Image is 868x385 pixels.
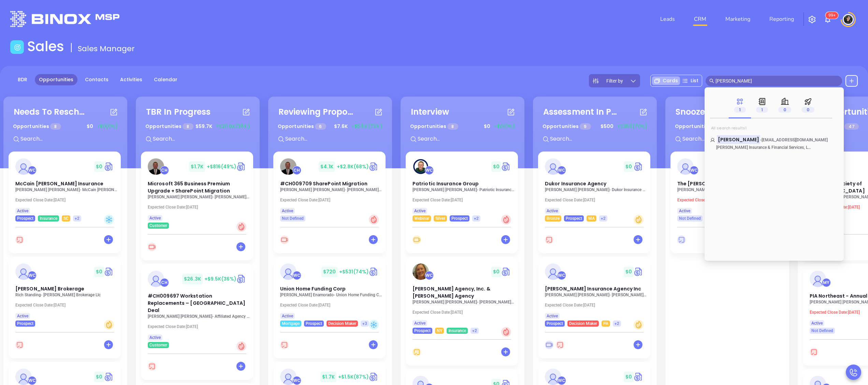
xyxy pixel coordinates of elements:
a: [PERSON_NAME]-[EMAIL_ADDRESS][DOMAIN_NAME][PERSON_NAME] Insurance & Financial Services, LLC- Agent [710,136,838,150]
p: Expected Close Date: [DATE] [148,205,250,210]
span: 0 [778,107,791,113]
span: 1 [734,107,746,113]
a: Contacts [81,74,113,85]
div: InterviewOpportunities 8$0+$0(0%) [406,102,519,152]
span: 6 [315,123,326,130]
div: Walter Contreras [690,166,698,175]
p: Rich Standing - Chadwick Brokerage Llc [15,293,118,297]
div: Needs To RescheduleOpportunities 8$0+$0(0%) [9,102,122,152]
span: $ 1.7K [320,372,336,382]
span: Active [149,334,161,341]
span: $ 500 [599,121,615,132]
a: Quote [501,267,511,277]
div: profileWalter Contreras$540+$431(80%)Circle dollarThe [PERSON_NAME] Agency Inc.[PERSON_NAME] [PER... [670,152,784,257]
span: $ 59.7K [194,121,214,132]
img: Quote [236,274,246,284]
span: Active [547,207,558,215]
div: Walter Contreras [292,271,301,280]
div: Hot [501,327,511,337]
span: Filter by [606,79,623,83]
span: +$1.5K (87%) [338,373,369,380]
span: search [709,79,714,83]
p: Opportunities [145,120,193,133]
span: $ 720 [321,267,337,277]
span: Sales Manager [78,43,135,54]
img: Microsoft 365 Business Premium Upgrade + SharePoint Migration [148,158,164,175]
img: Quote [634,372,643,382]
a: profileWalter Contreras$0Circle dollarMcCain [PERSON_NAME] Insurance[PERSON_NAME] [PERSON_NAME]- ... [9,152,121,222]
img: Quote [236,161,246,172]
img: The Willis E. Kilborne Agency Inc. [677,158,694,175]
h1: Sales [27,38,64,55]
p: Expected Close Date: [DATE] [280,303,382,308]
img: Gordon W. Pratt Agency, Inc. & I.B. Hunt Agency [413,263,429,280]
p: Opportunities [13,120,61,133]
span: +$20.9K (35%) [216,123,250,130]
span: Active [17,207,28,215]
div: SnoozedOpportunities 1$539+$431(80%) [670,102,784,152]
input: Search... [417,134,519,143]
p: Expected Close Date: [DATE] [413,310,515,315]
span: #CH009697 Workstation Replacements – GA Deal [148,293,245,314]
span: $ 0 [94,372,104,382]
span: Chadwick Brokerage [15,285,84,292]
a: BDR [14,74,31,85]
span: Customer [149,222,167,229]
span: Active [414,207,425,215]
span: +2 [614,320,619,327]
div: profileWalter Contreras$0Circle dollar[PERSON_NAME] Insurance Agency Inc[PERSON_NAME] [PERSON_NAM... [538,257,652,362]
div: Hot [236,222,246,232]
a: profileWalter Contreras$0Circle dollar[PERSON_NAME] BrokerageRich Standing- [PERSON_NAME] Brokera... [9,257,121,327]
span: $ 7.6K [332,121,349,132]
span: $ 0 [624,372,634,382]
a: Quote [369,161,379,172]
img: Quote [104,161,114,172]
span: Active [679,207,690,215]
a: profileCarla Humber$1.7K+$816(49%)Circle dollarMicrosoft 365 Business Premium Upgrade + SharePoin... [141,152,253,229]
img: #CH009697 Workstation Replacements – GA Deal [148,271,164,287]
div: profileCarla Humber$4.1K+$2.8K(68%)Circle dollar#CH009709 SharePoint Migration[PERSON_NAME] [PERS... [273,152,387,257]
img: iconNotification [824,15,832,24]
img: Quote [634,267,643,277]
span: $ 4.1K [319,161,335,172]
span: 1 [756,107,768,113]
img: Quote [634,161,643,172]
img: Quote [104,372,114,382]
span: 8 [447,123,458,130]
input: Search… [715,77,838,85]
span: Cards [663,77,678,84]
p: Expected Close Date: [DATE] [545,303,647,308]
span: $ 0 [94,161,104,172]
p: Allan Kaplan - Kaplan Insurance [148,195,250,199]
img: Quote [501,161,511,172]
span: +$9.5K (36%) [204,275,236,282]
a: profileWalter Contreras$0Circle dollar[PERSON_NAME] Agency, Inc. & [PERSON_NAME] Agency[PERSON_NA... [406,257,518,334]
div: Reviewing Proposal [278,106,353,118]
div: Reviewing ProposalOpportunities 6$7.6K+$5.5K(73%) [273,102,387,152]
input: Search... [285,134,387,143]
div: Carla Humber [292,166,301,175]
div: profileWalter Contreras$720+$531(74%)Circle dollarUnion Home Funding Corp[PERSON_NAME] Enamorado-... [273,257,387,362]
img: iconSetting [808,15,816,24]
mark: [PERSON_NAME] [717,135,760,144]
img: Kilpatrick Life Insurance Company [15,369,32,385]
p: Expected Close Date: [DATE] [15,303,118,308]
span: Mortgage [282,320,300,327]
p: Expected Close Date: [DATE] [545,198,647,202]
span: Webinar [414,215,429,222]
img: Quote [369,372,379,382]
span: 47 [844,123,858,130]
span: +2 [601,215,606,222]
span: Not Defined [282,215,304,222]
span: Straub Insurance Agency Inc [545,285,641,292]
img: HBE Group Inc [545,369,561,385]
img: Quote [369,267,379,277]
p: Opportunities [410,120,458,133]
span: Active [149,214,161,222]
div: Megan Youmans [822,278,831,287]
span: Prospect [451,215,468,222]
a: profileWalter Contreras$540+$431(80%)Circle dollarThe [PERSON_NAME] Agency Inc.[PERSON_NAME] [PER... [670,152,783,222]
span: Bronze [547,215,560,222]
